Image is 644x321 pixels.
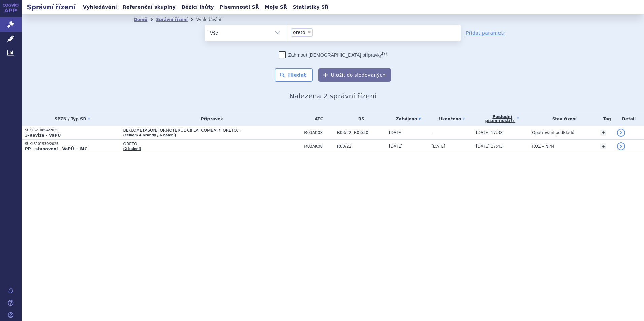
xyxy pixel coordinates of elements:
[304,144,333,149] span: R03AK08
[25,147,87,151] strong: PP - stanovení - VaPÚ + MC
[431,114,473,124] a: Ukončeno
[617,142,625,150] a: detail
[337,130,386,135] span: R03/22, R03/30
[532,130,574,135] span: Opatřování podkladů
[25,114,120,124] a: SPZN / Typ SŘ
[431,144,445,149] span: [DATE]
[293,30,305,35] span: oreto
[333,112,386,126] th: RS
[476,112,528,126] a: Poslednípísemnost(?)
[120,112,301,126] th: Přípravek
[156,17,188,22] a: Správní řízení
[123,128,291,133] span: BEKLOMETASON/FORMOTEROL CIPLA, COMBAIR, ORETO…
[81,3,119,12] a: Vyhledávání
[617,129,625,137] a: detail
[289,92,376,100] span: Nalezena 2 správní řízení
[123,142,291,146] span: ORETO
[25,142,120,146] p: SUKLS101539/2025
[600,130,606,136] a: +
[528,112,597,126] th: Stav řízení
[22,2,81,12] h2: Správní řízení
[466,30,505,36] a: Přidat parametr
[121,3,178,12] a: Referenční skupiny
[476,130,503,135] span: [DATE] 17:38
[509,119,514,123] abbr: (?)
[315,28,318,36] input: oreto
[134,17,147,22] a: Domů
[123,147,141,151] a: (2 balení)
[304,130,333,135] span: R03AK08
[389,114,428,124] a: Zahájeno
[279,51,387,58] label: Zahrnout [DEMOGRAPHIC_DATA] přípravky
[123,133,176,137] a: (celkem 4 brandy / 6 balení)
[382,51,387,56] abbr: (?)
[476,144,503,149] span: [DATE] 17:43
[301,112,333,126] th: ATC
[532,144,554,149] span: ROZ – NPM
[263,3,289,12] a: Moje SŘ
[318,68,391,82] button: Uložit do sledovaných
[389,144,403,149] span: [DATE]
[196,14,230,25] li: Vyhledávání
[25,133,61,138] strong: 3-Revize - VaPÚ
[218,3,261,12] a: Písemnosti SŘ
[600,143,606,149] a: +
[180,3,216,12] a: Běžící lhůty
[291,3,330,12] a: Statistiky SŘ
[597,112,614,126] th: Tag
[275,68,313,82] button: Hledat
[431,130,433,135] span: -
[389,130,403,135] span: [DATE]
[337,144,386,149] span: R03/22
[307,30,311,34] span: ×
[25,128,120,133] p: SUKLS210854/2025
[614,112,644,126] th: Detail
